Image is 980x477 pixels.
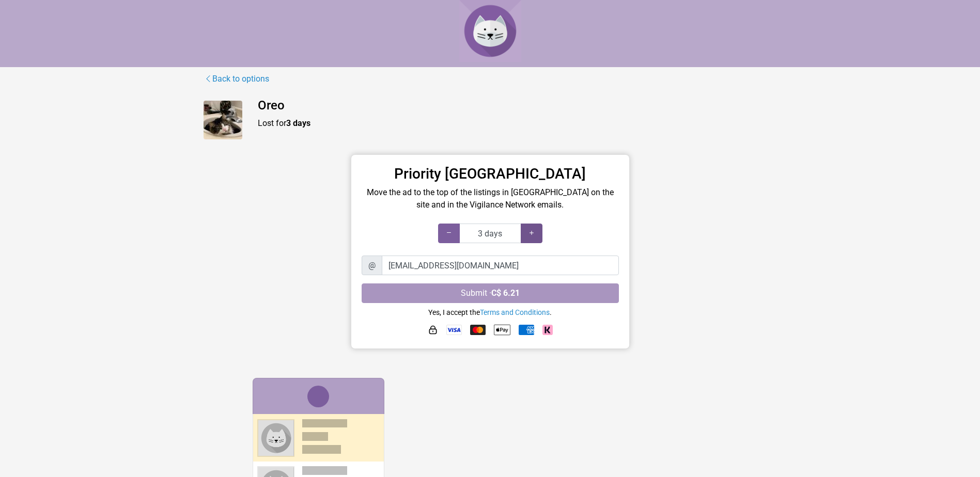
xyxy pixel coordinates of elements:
[362,186,619,211] p: Move the ad to the top of the listings in [GEOGRAPHIC_DATA] on the site and in the Vigilance Netw...
[428,325,438,335] img: HTTPS: secure payment
[470,325,486,335] img: Mastercard
[286,118,310,128] strong: 3 days
[258,98,777,113] h4: Oreo
[258,117,777,130] p: Lost for
[362,165,619,183] h3: Priority [GEOGRAPHIC_DATA]
[204,72,270,86] a: Back to options
[519,325,534,335] img: American Express
[362,283,619,303] button: Submit ·C$ 6.21
[480,308,550,316] a: Terms and Conditions
[494,322,510,338] img: Apple Pay
[542,325,553,335] img: Klarna
[362,256,382,275] span: @
[446,325,462,335] img: Visa
[491,288,520,298] strong: C$ 6.21
[428,308,552,316] small: Yes, I accept the .
[382,256,619,275] input: Email address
